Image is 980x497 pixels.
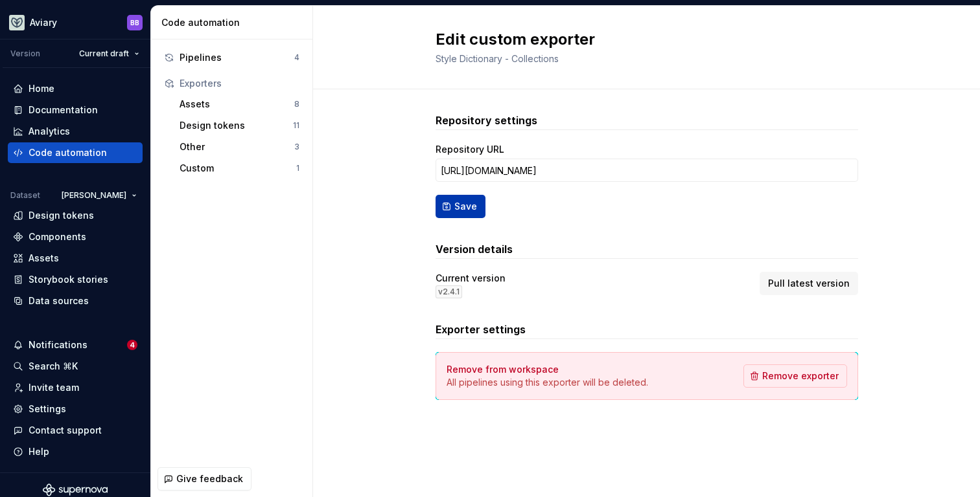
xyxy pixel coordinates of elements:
a: Settings [8,399,143,419]
div: Exporters [180,77,299,90]
a: Home [8,78,143,99]
h3: Version details [436,241,858,257]
button: Give feedback [157,467,251,491]
button: Assets8 [174,94,305,115]
div: Invite team [29,381,79,394]
div: Current version [436,272,506,285]
div: 3 [294,142,299,152]
a: Data sources [8,291,143,311]
div: 4 [294,52,299,63]
div: 8 [294,99,299,109]
span: Remove exporter [762,370,839,382]
label: Repository URL [436,143,504,156]
div: Contact support [29,424,102,437]
div: Code automation [29,146,107,159]
a: Invite team [8,377,143,398]
button: Custom1 [174,158,305,179]
span: Style Dictionary - Collections [436,53,559,64]
div: Code automation [161,16,307,29]
div: Aviary [30,16,57,29]
h2: Edit custom exporter [436,29,843,50]
div: Data sources [29,294,89,307]
span: Give feedback [176,472,243,485]
button: Pull latest version [760,272,858,295]
p: All pipelines using this exporter will be deleted. [447,376,648,389]
span: Current draft [79,49,129,59]
div: Analytics [29,125,70,138]
button: Remove exporter [743,364,847,388]
div: BB [130,17,139,28]
button: Pipelines4 [159,47,305,68]
div: 11 [293,120,299,131]
div: Custom [180,162,296,175]
button: Search ⌘K [8,356,143,377]
div: Design tokens [180,119,293,132]
div: Other [180,140,294,153]
a: Code automation [8,142,143,163]
button: Save [436,195,485,218]
button: Notifications4 [8,335,143,355]
span: 4 [127,340,137,350]
a: Analytics [8,121,143,142]
h3: Repository settings [436,113,858,128]
span: [PERSON_NAME] [62,190,126,201]
a: Assets [8,248,143,269]
a: Components [8,226,143,247]
button: Other3 [174,137,305,157]
div: Version [10,49,40,59]
div: Notifications [29,338,87,351]
div: Settings [29,403,66,415]
span: Save [454,200,477,213]
span: Pull latest version [768,277,850,290]
div: v 2.4.1 [436,285,462,298]
a: Documentation [8,100,143,120]
button: Contact support [8,420,143,441]
div: Assets [29,252,59,265]
button: Current draft [73,45,145,63]
a: Design tokens [8,205,143,226]
div: Design tokens [29,209,94,222]
div: Components [29,230,86,243]
button: Help [8,441,143,462]
div: Help [29,445,49,458]
button: [PERSON_NAME] [56,186,143,204]
div: Search ⌘K [29,360,78,373]
div: Home [29,82,54,95]
div: Pipelines [180,51,294,64]
svg: Supernova Logo [43,483,108,496]
a: Storybook stories [8,269,143,290]
div: Dataset [10,190,40,201]
img: 256e2c79-9abd-4d59-8978-03feab5a3943.png [9,15,25,30]
div: Storybook stories [29,273,108,286]
div: 1 [296,163,299,173]
div: Documentation [29,104,98,116]
div: Assets [180,98,294,111]
button: AviaryBB [3,8,148,36]
button: Design tokens11 [174,115,305,136]
h4: Remove from workspace [447,363,559,376]
h3: Exporter settings [436,322,858,337]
